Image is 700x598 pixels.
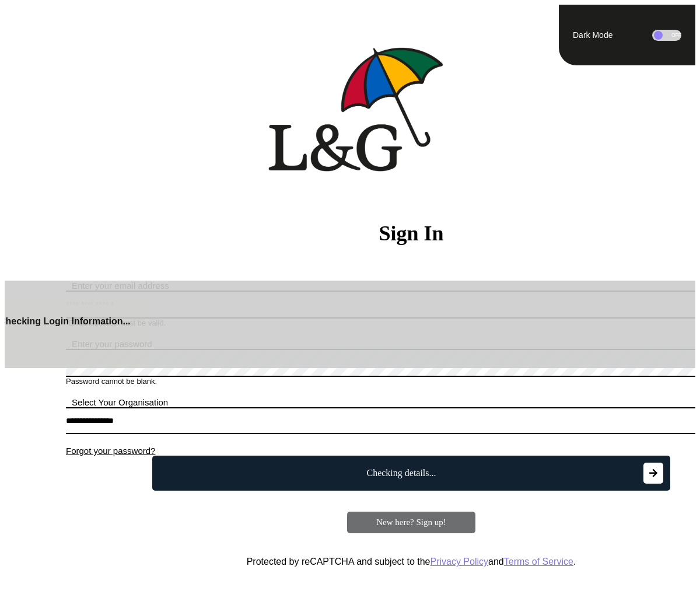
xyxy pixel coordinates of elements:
span: New here? Sign up! [376,517,446,527]
span: Forgot your password? [66,446,155,456]
img: company logo [268,47,443,172]
label: Select Your Organisation [66,397,168,407]
div: Dark Mode [573,31,649,39]
a: Privacy Policy [430,557,488,566]
a: Terms of Service [504,557,573,566]
button: Checking details... [152,456,670,491]
span: Checking details... [366,468,436,478]
div: OFF [652,30,684,41]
